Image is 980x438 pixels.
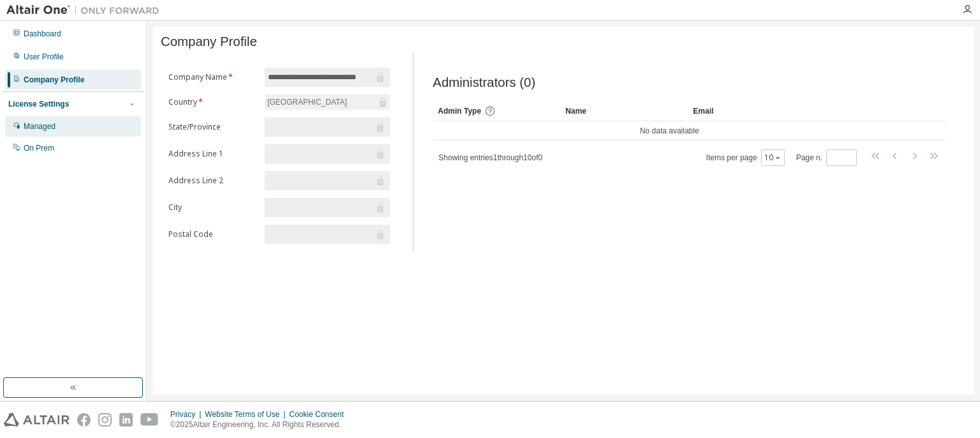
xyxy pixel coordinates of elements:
[170,409,205,419] div: Privacy
[168,176,257,186] label: Address Line 2
[170,419,352,430] p: © 2025 Altair Engineering, Inc. All Rights Reserved.
[140,413,159,427] img: youtube.svg
[438,107,481,116] span: Admin Type
[24,143,54,153] div: On Prem
[565,101,683,121] div: Name
[433,121,906,140] td: No data available
[24,75,84,85] div: Company Profile
[168,122,257,132] label: State/Province
[693,101,810,121] div: Email
[77,413,91,427] img: facebook.svg
[168,202,257,213] label: City
[433,75,535,90] span: Administrators (0)
[796,149,857,166] span: Page n.
[168,229,257,239] label: Postal Code
[706,149,785,166] span: Items per page
[24,29,61,39] div: Dashboard
[205,409,289,419] div: Website Terms of Use
[168,72,257,82] label: Company Name
[289,409,351,419] div: Cookie Consent
[24,121,56,132] div: Managed
[8,99,69,109] div: License Settings
[119,413,133,427] img: linkedin.svg
[438,153,542,162] span: Showing entries 1 through 10 of 0
[764,153,782,163] button: 10
[24,52,64,62] div: User Profile
[265,94,390,110] div: [GEOGRAPHIC_DATA]
[168,149,257,159] label: Address Line 1
[6,4,166,17] img: Altair One
[161,34,257,49] span: Company Profile
[98,413,112,427] img: instagram.svg
[168,97,257,107] label: Country
[4,413,70,427] img: altair_logo.svg
[265,95,349,109] div: [GEOGRAPHIC_DATA]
